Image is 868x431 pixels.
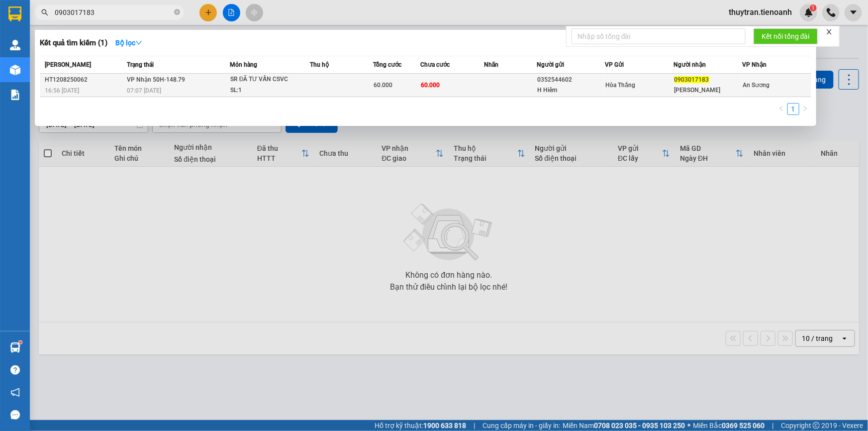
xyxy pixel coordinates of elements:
span: Người gửi [537,61,564,68]
div: H Hiêm [537,85,605,96]
span: Hòa Thắng [606,82,636,89]
sup: 1 [19,341,22,344]
button: left [775,103,787,115]
span: search [41,9,48,16]
span: message [10,410,20,420]
span: Trạng thái [127,61,154,68]
span: Thu hộ [310,61,329,68]
div: HT1208250062 [45,75,124,85]
li: Previous Page [775,103,787,115]
img: warehouse-icon [10,65,20,75]
img: warehouse-icon [10,342,20,353]
h3: Kết quả tìm kiếm ( 1 ) [40,38,107,48]
div: 0352544602 [537,75,605,85]
a: 1 [788,104,799,114]
span: VP Nhận 50H-148.79 [127,76,185,83]
div: [PERSON_NAME] [675,85,742,96]
input: Nhập số tổng đài [572,28,746,44]
img: warehouse-icon [10,40,20,50]
strong: Bộ lọc [115,39,142,47]
span: An Sương [743,82,770,89]
span: Nhãn [484,61,498,68]
span: [PERSON_NAME] [45,61,91,68]
span: Người nhận [674,61,706,68]
li: 1 [787,103,799,115]
span: notification [10,388,20,397]
span: close [826,28,833,35]
span: 16:56 [DATE] [45,87,79,94]
span: Món hàng [230,61,257,68]
span: VP Gửi [605,61,624,68]
img: logo-vxr [8,6,21,21]
span: left [778,106,784,111]
span: Kết nối tổng đài [762,31,810,42]
span: right [802,106,808,111]
span: 60.000 [374,82,392,89]
div: SL: 1 [230,85,305,96]
span: VP Nhận [743,61,767,68]
span: close-circle [174,9,180,15]
span: 07:07 [DATE] [127,87,161,94]
span: 0903017183 [675,76,709,83]
span: Chưa cước [421,61,450,68]
div: SR ĐÃ TƯ VẤN CSVC [230,74,305,85]
span: 60.000 [421,82,440,89]
img: solution-icon [10,90,20,100]
button: Kết nối tổng đài [754,28,818,44]
input: Tìm tên, số ĐT hoặc mã đơn [55,7,172,18]
span: question-circle [10,365,20,375]
span: Tổng cước [373,61,401,68]
span: down [135,39,142,46]
span: close-circle [174,8,180,17]
button: Bộ lọcdown [107,35,150,51]
li: Next Page [799,103,811,115]
button: right [799,103,811,115]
